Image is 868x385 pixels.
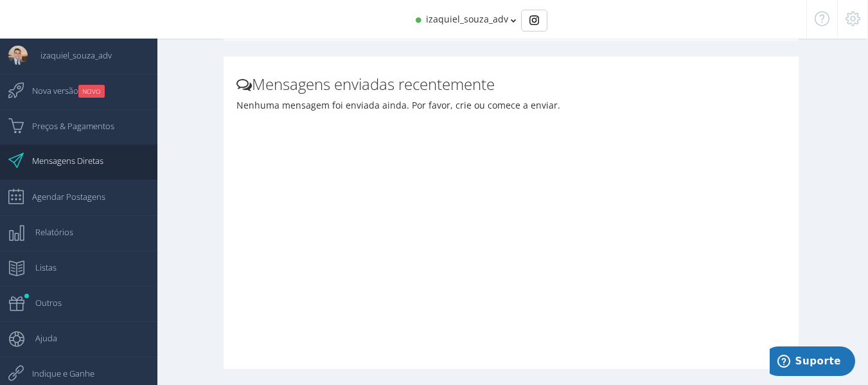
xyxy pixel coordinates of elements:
[22,251,57,283] span: Listas
[19,75,105,107] span: Nova versão
[770,346,855,379] iframe: Abre um widget para que você possa encontrar mais informações
[22,287,62,319] span: Outros
[8,46,28,65] img: User Image
[19,110,114,142] span: Preços & Pagamentos
[529,15,539,25] img: Instagram_simple_icon.svg
[236,99,786,356] ul: Nenhuma mensagem foi enviada ainda. Por favor, crie ou comece a enviar.
[19,181,105,213] span: Agendar Postagens
[28,39,112,71] span: izaquiel_souza_adv
[78,85,105,98] small: NOVO
[22,216,73,248] span: Relatórios
[426,13,508,25] span: izaquiel_souza_adv
[236,76,786,93] h3: Mensagens enviadas recentemente
[521,10,547,31] div: Basic example
[22,322,57,354] span: Ajuda
[19,145,103,177] span: Mensagens Diretas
